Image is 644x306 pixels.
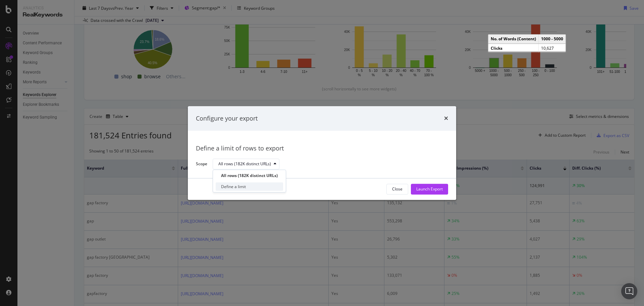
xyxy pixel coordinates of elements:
[221,184,246,189] div: Define a limit
[444,114,448,123] div: times
[221,173,278,178] div: All rows (182K distinct URLs)
[392,186,402,192] div: Close
[218,162,271,166] div: All rows (182K distinct URLs)
[411,184,448,194] button: Launch Export
[621,283,637,299] div: Open Intercom Messenger
[196,144,448,153] div: Define a limit of rows to export
[213,159,279,170] button: All rows (182K distinct URLs)
[196,114,258,123] div: Configure your export
[188,106,456,200] div: modal
[416,186,443,192] div: Launch Export
[386,184,408,194] button: Close
[196,161,207,168] label: Scope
